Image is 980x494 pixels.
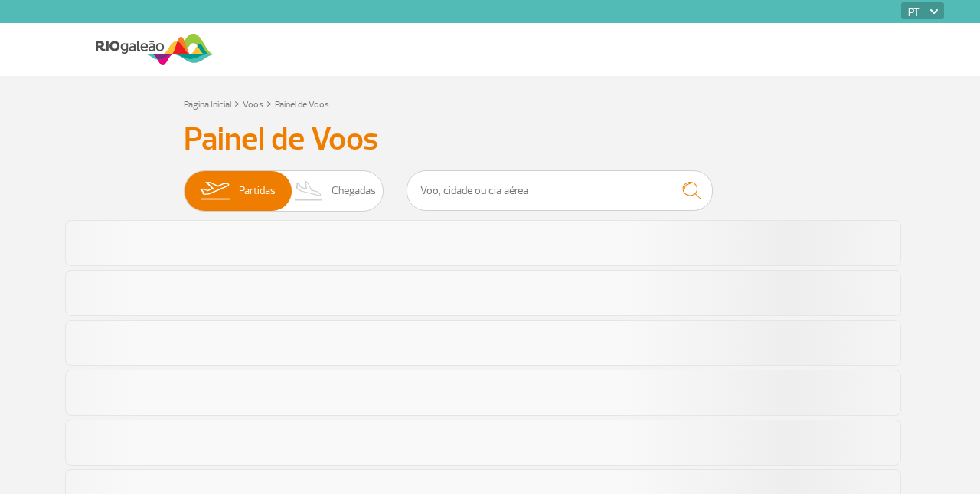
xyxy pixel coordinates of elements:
[184,99,231,110] a: Página Inicial
[191,171,239,211] img: slider-embarque
[184,120,796,159] h3: Painel de Voos
[332,171,376,211] span: Chegadas
[286,171,332,211] img: slider-desembarque
[239,171,276,211] span: Partidas
[243,99,263,110] a: Voos
[266,94,272,112] a: >
[275,99,329,110] a: Painel de Voos
[407,170,713,211] input: Voo, cidade ou cia aérea
[234,94,240,112] a: >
